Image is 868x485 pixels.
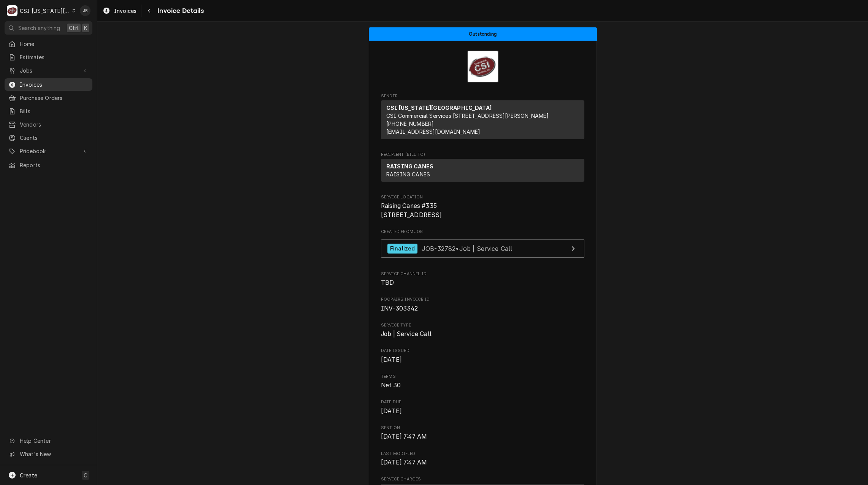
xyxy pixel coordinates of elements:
[381,201,584,219] span: Service Location
[381,374,584,390] div: Terms
[381,239,584,258] a: View Job
[5,105,92,117] a: Bills
[381,100,584,139] div: Sender
[381,278,584,287] span: Service Channel ID
[5,145,92,157] a: Go to Pricebook
[381,348,584,354] span: Date Issued
[381,348,584,364] div: Date Issued
[84,471,87,479] span: C
[381,100,584,142] div: Sender
[386,128,480,135] a: [EMAIL_ADDRESS][DOMAIN_NAME]
[5,448,92,460] a: Go to What's New
[381,202,442,219] span: Raising Canes #335 [STREET_ADDRESS]
[5,78,92,91] a: Invoices
[381,432,584,441] span: Sent On
[20,450,88,458] span: What's New
[381,330,432,338] span: Job | Service Call
[381,382,401,389] span: Net 30
[381,451,584,467] div: Last Modified
[381,458,584,467] span: Last Modified
[20,40,89,48] span: Home
[381,356,402,363] span: [DATE]
[5,21,92,35] button: Search anythingCtrlK
[381,322,584,328] span: Service Type
[386,120,434,127] a: [PHONE_NUMBER]
[386,105,492,111] strong: CSI [US_STATE][GEOGRAPHIC_DATA]
[381,152,584,158] span: Recipient (Bill To)
[5,92,92,104] a: Purchase Orders
[5,51,92,63] a: Estimates
[5,38,92,50] a: Home
[155,6,203,16] span: Invoice Details
[80,5,90,16] div: Joshua Bennett's Avatar
[381,159,584,185] div: Recipient (Bill To)
[422,244,513,252] span: JOB-32782 • Job | Service Call
[381,279,394,286] span: TBD
[381,271,584,277] span: Service Channel ID
[20,161,89,169] span: Reports
[84,24,87,32] span: K
[5,434,92,447] a: Go to Help Center
[381,305,418,312] span: INV-303342
[387,244,417,254] div: Finalized
[381,433,427,440] span: [DATE] 7:47 AM
[20,107,89,115] span: Bills
[20,120,89,128] span: Vendors
[20,147,77,155] span: Pricebook
[381,407,402,415] span: [DATE]
[20,81,89,89] span: Invoices
[20,53,89,61] span: Estimates
[386,113,549,119] span: CSI Commercial Services [STREET_ADDRESS][PERSON_NAME]
[20,472,37,479] span: Create
[381,381,584,390] span: Terms
[381,296,584,313] div: Roopairs Invoice ID
[20,134,89,142] span: Clients
[381,194,584,200] span: Service Location
[381,229,584,262] div: Created From Job
[381,476,584,482] span: Service Charges
[381,322,584,339] div: Service Type
[7,5,17,16] div: C
[381,355,584,365] span: Date Issued
[381,451,584,457] span: Last Modified
[381,425,584,441] div: Sent On
[5,118,92,131] a: Vendors
[381,296,584,303] span: Roopairs Invoice ID
[143,5,155,17] button: Navigate back
[381,374,584,380] span: Terms
[5,159,92,171] a: Reports
[7,5,17,16] div: CSI Kansas City's Avatar
[381,159,584,182] div: Recipient (Bill To)
[381,304,584,313] span: Roopairs Invoice ID
[20,94,89,102] span: Purchase Orders
[381,399,584,405] span: Date Due
[100,5,140,17] a: Invoices
[381,229,584,235] span: Created From Job
[381,152,584,185] div: Invoice Recipient
[381,93,584,99] span: Sender
[381,271,584,287] div: Service Channel ID
[80,5,90,16] div: JB
[381,399,584,415] div: Date Due
[69,24,79,32] span: Ctrl
[114,7,136,15] span: Invoices
[5,132,92,144] a: Clients
[5,64,92,77] a: Go to Jobs
[18,24,60,32] span: Search anything
[381,407,584,416] span: Date Due
[381,425,584,431] span: Sent On
[467,51,499,82] img: Logo
[381,93,584,143] div: Invoice Sender
[381,194,584,220] div: Service Location
[469,32,497,36] span: Outstanding
[20,437,88,445] span: Help Center
[381,330,584,339] span: Service Type
[386,163,433,170] strong: RAISING CANES
[20,67,77,74] span: Jobs
[20,7,70,15] div: CSI [US_STATE][GEOGRAPHIC_DATA]
[381,459,427,466] span: [DATE] 7:47 AM
[386,171,430,178] span: RAISING CANES
[369,27,597,41] div: Status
